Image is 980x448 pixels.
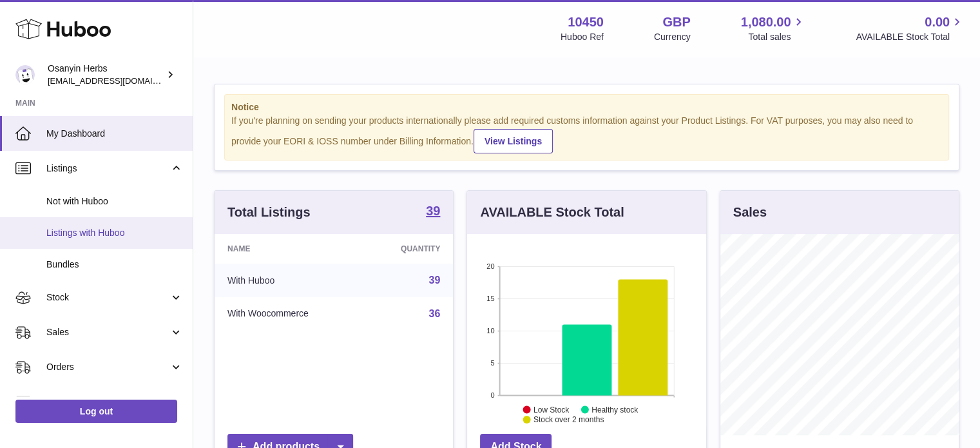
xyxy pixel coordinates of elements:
[748,31,805,43] span: Total sales
[46,162,169,175] span: Listings
[429,275,441,286] a: 39
[533,405,570,414] text: Low Stock
[733,204,767,221] h3: Sales
[215,234,363,264] th: Name
[227,204,311,221] h3: Total Listings
[654,31,691,43] div: Currency
[491,391,495,399] text: 0
[856,31,965,43] span: AVAILABLE Stock Total
[46,195,183,208] span: Not with Huboo
[568,14,604,31] strong: 10450
[474,129,553,153] a: View Listings
[215,264,363,297] td: With Huboo
[925,14,950,31] span: 0.00
[231,115,942,153] div: If you're planning on sending your products internationally please add required customs informati...
[741,14,806,43] a: 1,080.00 Total sales
[46,291,169,304] span: Stock
[48,63,164,87] div: Osanyin Herbs
[48,75,189,86] span: [EMAIL_ADDRESS][DOMAIN_NAME]
[856,14,965,43] a: 0.00 AVAILABLE Stock Total
[480,204,624,221] h3: AVAILABLE Stock Total
[491,359,495,367] text: 5
[591,405,639,414] text: Healthy stock
[487,262,495,270] text: 20
[741,14,791,31] span: 1,080.00
[46,326,169,338] span: Sales
[46,128,183,140] span: My Dashboard
[231,101,942,113] strong: Notice
[533,415,604,424] text: Stock over 2 months
[363,234,454,264] th: Quantity
[215,297,363,331] td: With Woocommerce
[426,204,440,220] a: 39
[15,65,35,84] img: internalAdmin-10450@internal.huboo.com
[46,258,183,271] span: Bundles
[15,400,177,423] a: Log out
[487,327,495,335] text: 10
[46,396,183,408] span: Usage
[46,361,169,373] span: Orders
[429,308,441,319] a: 36
[487,295,495,302] text: 15
[561,31,604,43] div: Huboo Ref
[662,14,690,31] strong: GBP
[426,204,440,217] strong: 39
[46,227,183,239] span: Listings with Huboo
